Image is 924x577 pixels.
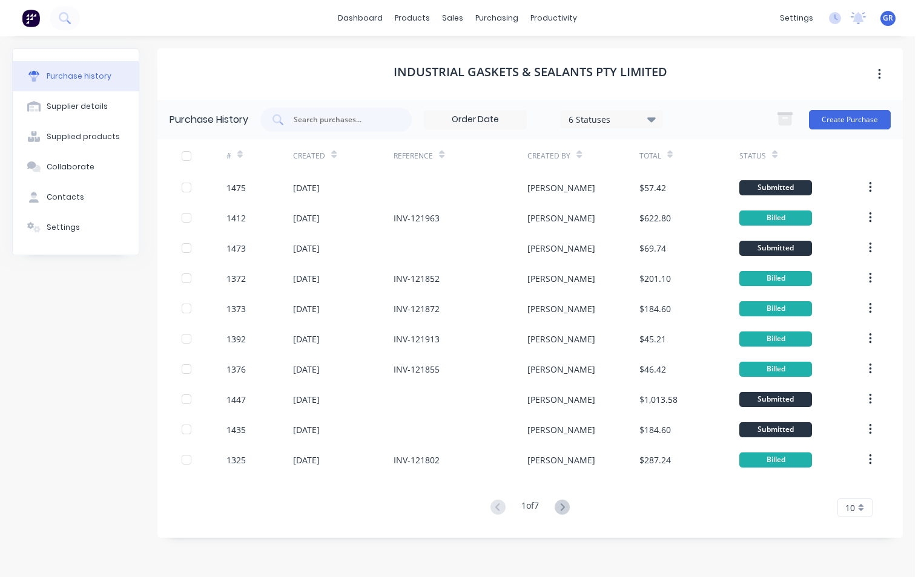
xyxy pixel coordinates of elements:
[527,151,570,161] div: Created By
[22,9,40,27] img: Factory
[639,423,671,436] div: $184.60
[394,333,440,345] div: INV-121913
[527,393,595,406] div: [PERSON_NAME]
[883,13,893,24] span: GR
[293,333,320,345] div: [DATE]
[394,151,433,161] div: Reference
[639,181,666,194] div: $57.42
[639,302,671,315] div: $184.60
[292,114,393,126] input: Search purchases...
[527,302,595,315] div: [PERSON_NAME]
[332,9,389,27] a: dashboard
[226,272,246,285] div: 1372
[226,212,246,224] div: 1412
[394,272,440,285] div: INV-121852
[527,181,595,194] div: [PERSON_NAME]
[226,454,246,466] div: 1325
[47,71,111,82] div: Purchase history
[226,302,246,315] div: 1373
[13,212,139,243] button: Settings
[13,152,139,182] button: Collaborate
[739,301,812,316] div: Billed
[739,241,812,256] div: Submitted
[293,423,320,436] div: [DATE]
[13,182,139,212] button: Contacts
[226,151,231,161] div: #
[293,212,320,224] div: [DATE]
[521,499,539,517] div: 1 of 7
[527,363,595,376] div: [PERSON_NAME]
[639,393,678,406] div: $1,013.58
[469,9,524,27] div: purchasing
[293,363,320,376] div: [DATE]
[293,242,320,255] div: [DATE]
[47,161,94,172] div: Collaborate
[13,91,139,122] button: Supplier details
[739,331,812,347] div: Billed
[394,302,440,315] div: INV-121872
[639,363,666,376] div: $46.42
[47,101,108,112] div: Supplier details
[293,302,320,315] div: [DATE]
[527,272,595,285] div: [PERSON_NAME]
[293,272,320,285] div: [DATE]
[527,212,595,224] div: [PERSON_NAME]
[524,9,583,27] div: productivity
[394,363,440,376] div: INV-121855
[739,271,812,286] div: Billed
[13,61,139,91] button: Purchase history
[394,212,440,224] div: INV-121963
[293,393,320,406] div: [DATE]
[527,333,595,345] div: [PERSON_NAME]
[394,454,440,466] div: INV-121802
[226,393,246,406] div: 1447
[226,423,246,436] div: 1435
[569,112,655,125] div: 6 Statuses
[170,112,248,127] div: Purchase History
[739,180,812,195] div: Submitted
[226,333,246,345] div: 1392
[774,9,819,27] div: settings
[293,151,325,161] div: Created
[47,192,84,203] div: Contacts
[845,501,855,514] span: 10
[809,110,891,129] button: Create Purchase
[739,210,812,226] div: Billed
[639,333,666,345] div: $45.21
[527,242,595,255] div: [PERSON_NAME]
[47,222,80,233] div: Settings
[639,454,671,466] div: $287.24
[436,9,469,27] div: sales
[739,392,812,407] div: Submitted
[424,111,526,129] input: Order Date
[639,212,671,224] div: $622.80
[293,181,320,194] div: [DATE]
[226,181,246,194] div: 1475
[394,65,667,79] h1: Industrial Gaskets & Sealants Pty Limited
[739,151,766,161] div: Status
[389,9,436,27] div: products
[739,362,812,377] div: Billed
[639,272,671,285] div: $201.10
[293,454,320,466] div: [DATE]
[639,151,661,161] div: Total
[47,131,120,142] div: Supplied products
[739,452,812,468] div: Billed
[527,423,595,436] div: [PERSON_NAME]
[13,122,139,152] button: Supplied products
[739,422,812,437] div: Submitted
[226,363,246,376] div: 1376
[226,242,246,255] div: 1473
[527,454,595,466] div: [PERSON_NAME]
[639,242,666,255] div: $69.74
